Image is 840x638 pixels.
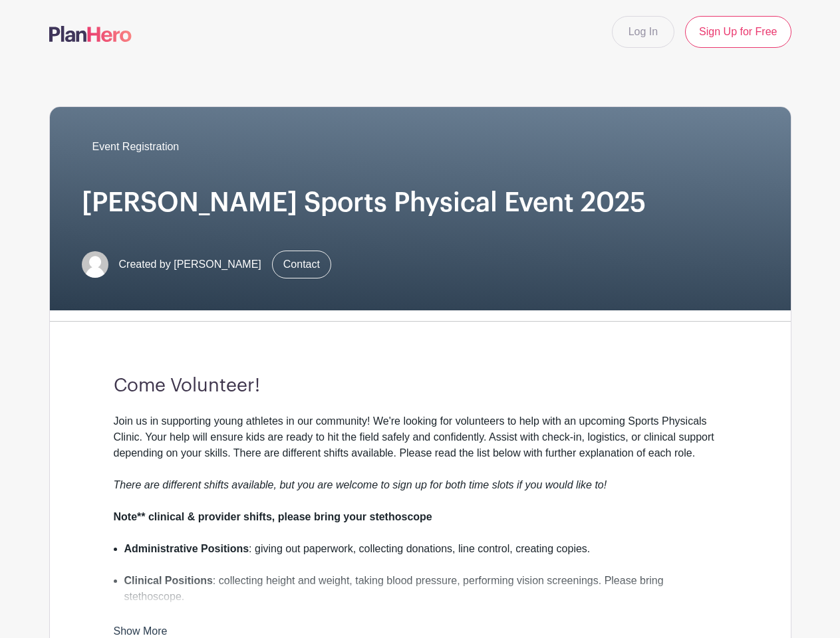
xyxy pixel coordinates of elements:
[124,543,249,554] strong: Administrative Positions
[82,251,108,278] img: default-ce2991bfa6775e67f084385cd625a349d9dcbb7a52a09fb2fda1e96e2d18dcdb.png
[114,511,432,522] strong: Note** clinical & provider shifts, please bring your stethoscope
[124,575,213,586] strong: Clinical Positions
[612,16,674,48] a: Log In
[82,187,759,219] h1: [PERSON_NAME] Sports Physical Event 2025
[114,413,727,509] div: Join us in supporting young athletes in our community! We're looking for volunteers to help with ...
[272,251,331,278] a: Contact
[114,479,607,490] em: There are different shifts available, but you are welcome to sign up for both time slots if you w...
[49,26,132,42] img: logo-507f7623f17ff9eddc593b1ce0a138ce2505c220e1c5a4e2b4648c50719b7d32.svg
[114,375,727,397] h3: Come Volunteer!
[119,257,261,272] span: Created by [PERSON_NAME]
[124,541,727,557] li: : giving out paperwork, collecting donations, line control, creating copies.
[685,16,791,48] a: Sign Up for Free
[124,573,727,605] li: : collecting height and weight, taking blood pressure, performing vision screenings. Please bring...
[92,139,180,155] span: Event Registration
